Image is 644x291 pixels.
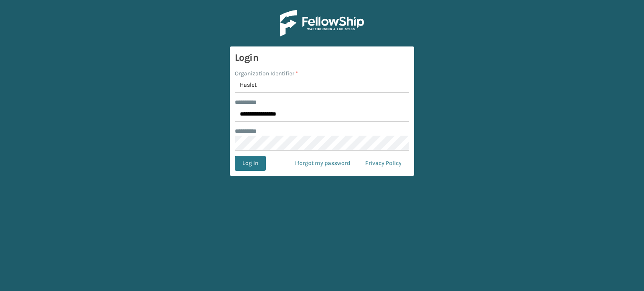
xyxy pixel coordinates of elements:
[235,69,298,78] label: Organization Identifier
[287,156,358,171] a: I forgot my password
[280,10,364,36] img: Logo
[358,156,409,171] a: Privacy Policy
[235,52,409,64] h3: Login
[235,156,266,171] button: Log In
